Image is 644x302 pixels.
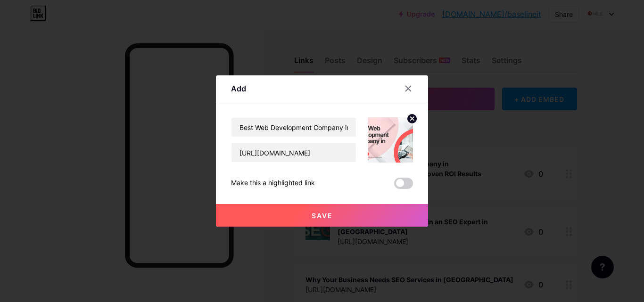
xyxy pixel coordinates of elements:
[312,212,333,220] span: Save
[231,178,315,189] div: Make this a highlighted link
[368,117,413,163] img: link_thumbnail
[231,83,246,94] div: Add
[231,118,356,137] input: Title
[216,204,428,227] button: Save
[231,143,356,162] input: URL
